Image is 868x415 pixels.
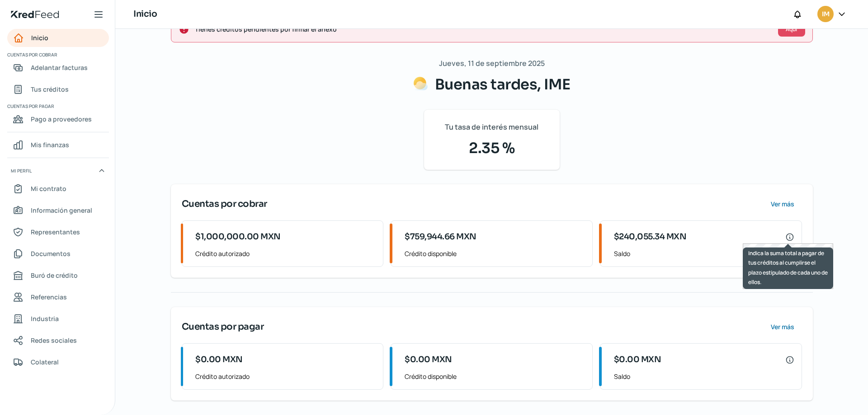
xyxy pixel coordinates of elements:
[31,270,78,281] span: Buró de crédito
[31,183,66,194] span: Mi contrato
[405,354,452,366] span: $0.00 MXN
[31,291,67,303] span: Referencias
[614,371,794,382] span: Saldo
[7,80,109,98] a: Tus créditos
[31,62,88,73] span: Adelantar facturas
[748,249,828,286] span: Indica la suma total a pagar de tus créditos al cumplirse el plazo estipulado de cada uno de ellos.
[786,27,797,32] span: Aquí
[7,266,109,284] a: Buró de crédito
[771,201,794,207] span: Ver más
[31,84,69,95] span: Tus créditos
[7,29,109,47] a: Inicio
[445,121,538,134] span: Tu tasa de interés mensual
[614,354,661,366] span: $0.00 MXN
[195,231,281,243] span: $1,000,000.00 MXN
[7,180,109,198] a: Mi contrato
[822,9,829,20] span: IM
[435,75,571,93] span: Buenas tardes, IME
[31,335,77,346] span: Redes sociales
[7,353,109,371] a: Colateral
[764,318,802,336] button: Ver más
[778,22,805,37] button: Aquí
[7,245,109,263] a: Documentos
[7,331,109,350] a: Redes sociales
[133,8,157,21] h1: Inicio
[182,320,264,334] span: Cuentas por pagar
[31,356,59,368] span: Colateral
[7,223,109,241] a: Representantes
[405,371,585,382] span: Crédito disponible
[7,51,108,59] span: Cuentas por cobrar
[614,231,687,243] span: $240,055.34 MXN
[764,195,802,213] button: Ver más
[7,102,108,110] span: Cuentas por pagar
[7,201,109,219] a: Información general
[7,110,109,128] a: Pago a proveedores
[11,167,32,175] span: Mi perfil
[771,324,794,330] span: Ver más
[31,139,69,150] span: Mis finanzas
[195,354,243,366] span: $0.00 MXN
[413,76,428,91] img: Saludos
[405,248,585,259] span: Crédito disponible
[195,23,771,35] span: Tienes créditos pendientes por firmar el anexo
[182,197,267,211] span: Cuentas por cobrar
[7,59,109,77] a: Adelantar facturas
[405,231,476,243] span: $759,944.66 MXN
[7,136,109,154] a: Mis finanzas
[195,371,376,382] span: Crédito autorizado
[31,205,92,216] span: Información general
[31,226,80,238] span: Representantes
[435,137,549,159] span: 2.35 %
[31,32,48,43] span: Inicio
[31,113,92,125] span: Pago a proveedores
[7,288,109,306] a: Referencias
[195,248,376,259] span: Crédito autorizado
[614,248,794,259] span: Saldo
[31,313,59,324] span: Industria
[7,310,109,328] a: Industria
[31,248,71,259] span: Documentos
[439,57,545,70] span: Jueves, 11 de septiembre 2025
